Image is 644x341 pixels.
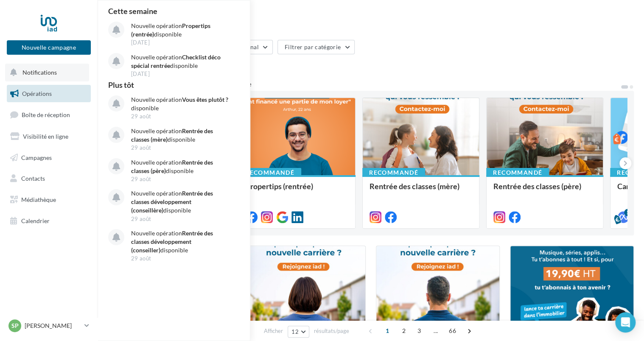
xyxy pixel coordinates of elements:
[11,321,19,330] span: SP
[445,324,459,338] span: 66
[21,217,50,224] span: Calendrier
[615,312,636,333] div: Open Intercom Messenger
[5,106,92,124] a: Boîte de réception
[264,327,283,335] span: Afficher
[5,85,92,103] a: Opérations
[412,324,426,338] span: 3
[22,69,57,76] span: Notifications
[23,133,68,140] span: Visibilité en ligne
[5,128,92,145] a: Visibilité en ligne
[25,321,81,330] p: [PERSON_NAME]
[486,168,549,177] div: Recommandé
[370,182,472,199] div: Rentrée des classes (mère)
[429,324,442,338] span: ...
[22,111,70,118] span: Boîte de réception
[21,154,52,161] span: Campagnes
[291,328,299,335] span: 12
[246,182,348,199] div: Propertips (rentrée)
[314,327,349,335] span: résultats/page
[624,209,632,216] div: 5
[22,90,52,97] span: Opérations
[7,318,91,334] a: SP [PERSON_NAME]
[7,40,91,55] button: Nouvelle campagne
[397,324,411,338] span: 2
[108,81,620,87] div: 5 opérations recommandées par votre enseigne
[108,14,634,26] div: Opérations marketing
[277,40,355,54] button: Filtrer par catégorie
[5,149,92,167] a: Campagnes
[381,324,394,338] span: 1
[5,212,92,230] a: Calendrier
[21,196,56,203] span: Médiathèque
[362,168,425,177] div: Recommandé
[288,326,309,338] button: 12
[5,64,89,81] button: Notifications
[21,175,45,182] span: Contacts
[5,191,92,209] a: Médiathèque
[5,170,92,187] a: Contacts
[493,182,596,199] div: Rentrée des classes (père)
[238,168,301,177] div: Recommandé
